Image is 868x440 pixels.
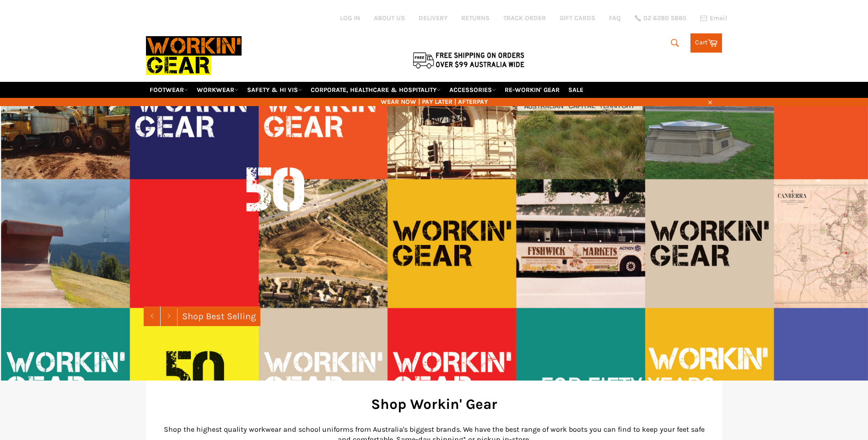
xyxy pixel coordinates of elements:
a: Cart [690,33,722,53]
img: Flat $9.95 shipping Australia wide [411,50,526,70]
span: Email [710,15,727,21]
h2: Shop Workin' Gear [160,394,709,414]
a: TRACK ORDER [503,14,546,22]
a: FAQ [609,14,621,22]
a: Log in [340,14,360,22]
a: SALE [565,82,587,98]
a: DELIVERY [419,14,447,22]
a: Shop Best Selling [178,306,260,326]
a: RETURNS [461,14,490,22]
a: SAFETY & HI VIS [243,82,306,98]
a: ABOUT US [374,14,405,22]
a: FOOTWEAR [146,82,192,98]
span: WEAR NOW | PAY LATER | AFTERPAY [146,97,722,106]
a: WORKWEAR [193,82,242,98]
a: GIFT CARDS [560,14,595,22]
a: CORPORATE, HEALTHCARE & HOSPITALITY [307,82,444,98]
a: Email [700,15,727,22]
span: 02 6280 5885 [643,15,686,21]
img: Workin Gear leaders in Workwear, Safety Boots, PPE, Uniforms. Australia's No.1 in Workwear [146,30,242,81]
a: 02 6280 5885 [635,15,686,21]
a: RE-WORKIN' GEAR [501,82,563,98]
a: ACCESSORIES [446,82,500,98]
